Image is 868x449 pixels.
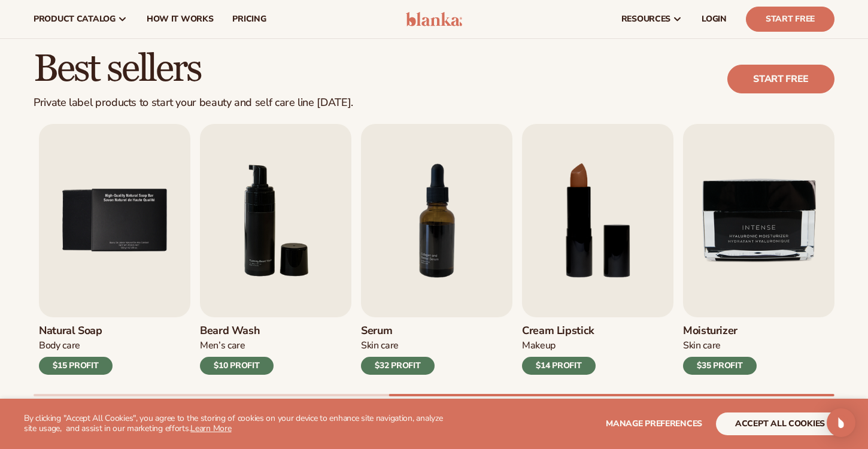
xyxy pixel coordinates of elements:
div: $15 PROFIT [39,357,113,375]
a: Start Free [746,7,834,32]
div: Skin Care [361,339,435,352]
div: $32 PROFIT [361,357,435,375]
span: Manage preferences [606,418,702,429]
h3: Serum [361,324,435,338]
img: logo [406,12,463,26]
div: Open Intercom Messenger [827,408,855,437]
button: accept all cookies [716,412,844,435]
h2: Best sellers [34,49,353,89]
a: 8 / 9 [522,124,673,375]
span: pricing [232,14,266,24]
span: How It Works [147,14,214,24]
a: 6 / 9 [200,124,351,375]
button: Manage preferences [606,412,702,435]
a: 9 / 9 [683,124,834,375]
span: LOGIN [702,14,727,24]
h3: Moisturizer [683,324,757,338]
a: Learn More [190,423,231,434]
div: $10 PROFIT [200,357,274,375]
div: Men’s Care [200,339,274,352]
div: $14 PROFIT [522,357,596,375]
div: $35 PROFIT [683,357,757,375]
span: product catalog [34,14,116,24]
span: resources [621,14,670,24]
div: Private label products to start your beauty and self care line [DATE]. [34,96,353,110]
h3: Natural Soap [39,324,113,338]
div: Skin Care [683,339,757,352]
div: Body Care [39,339,113,352]
a: Start free [727,65,834,93]
h3: Beard Wash [200,324,274,338]
div: Makeup [522,339,596,352]
a: 7 / 9 [361,124,512,375]
a: 5 / 9 [39,124,190,375]
h3: Cream Lipstick [522,324,596,338]
p: By clicking "Accept All Cookies", you agree to the storing of cookies on your device to enhance s... [24,414,456,434]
